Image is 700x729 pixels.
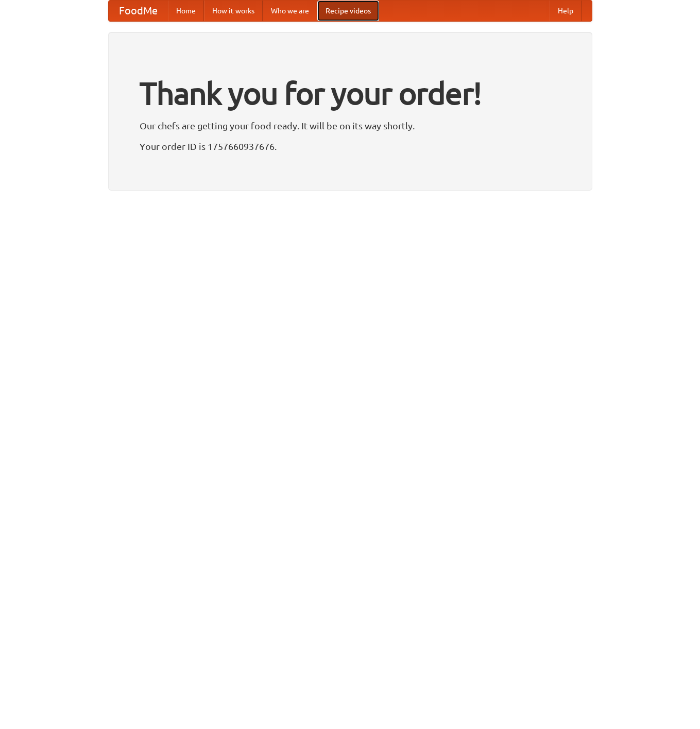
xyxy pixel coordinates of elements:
[317,1,379,21] a: Recipe videos
[550,1,582,21] a: Help
[204,1,263,21] a: How it works
[109,1,168,21] a: FoodMe
[140,118,561,133] p: Our chefs are getting your food ready. It will be on its way shortly.
[168,1,204,21] a: Home
[263,1,317,21] a: Who we are
[140,69,561,118] h1: Thank you for your order!
[140,139,561,154] p: Your order ID is 1757660937676.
